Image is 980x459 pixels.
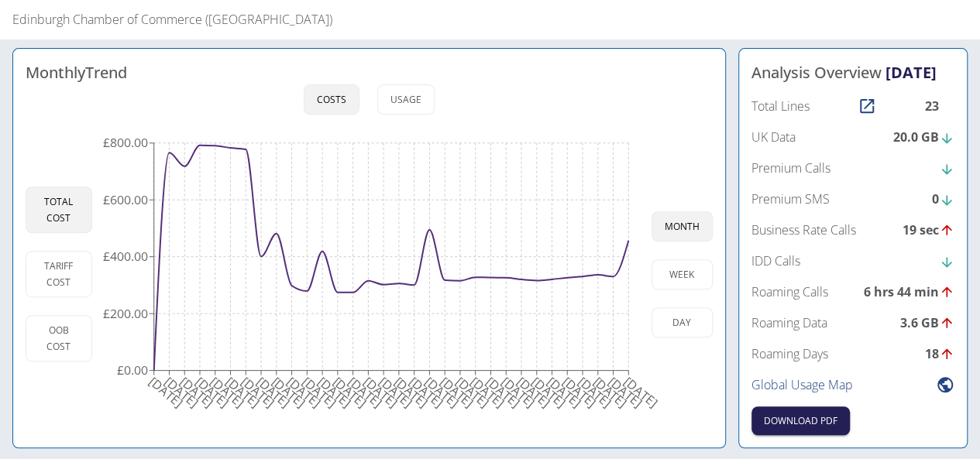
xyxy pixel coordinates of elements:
[160,373,201,411] tspan: [DATE]
[751,97,810,115] p: Total Lines
[903,221,954,239] div: 19 sec
[620,373,660,411] tspan: [DATE]
[116,361,147,379] tspan: £0.00
[751,375,954,394] a: Global Usage Map
[751,97,954,115] a: Total Lines23
[375,373,415,411] tspan: [DATE]
[751,190,830,208] p: Premium SMS
[751,283,828,301] p: Roaming Calls
[12,10,332,29] a: Edinburgh Chamber of Commerce ([GEOGRAPHIC_DATA])
[590,373,630,411] tspan: [DATE]
[751,375,853,394] p: Global Usage Map
[102,248,147,265] tspan: £400.00
[751,221,954,239] a: Business Rate Calls19 sec
[751,128,954,146] a: UK Data20.0 GB
[146,373,186,411] tspan: [DATE]
[751,313,954,332] a: Roaming Data3.6 GB
[751,190,954,208] a: Premium SMS0
[26,187,92,233] button: Total Cost
[652,211,713,241] button: month
[751,344,828,363] p: Roaming Days
[390,373,431,411] tspan: [DATE]
[497,373,538,411] tspan: [DATE]
[284,373,324,411] tspan: [DATE]
[751,221,856,239] p: Business Rate Calls
[377,84,435,115] button: Usage
[652,259,713,289] button: week
[751,313,827,332] p: Roaming Data
[605,373,645,411] tspan: [DATE]
[900,313,954,332] div: 3.6 GB
[237,373,277,411] tspan: [DATE]
[893,128,954,146] div: 20.0 GB
[751,406,850,435] button: Download PDF
[574,373,614,411] tspan: [DATE]
[102,305,147,322] tspan: £200.00
[436,373,476,411] tspan: [DATE]
[191,373,232,411] tspan: [DATE]
[26,251,92,297] button: Tariff Cost
[26,61,127,84] h4: Monthly Trend
[751,252,954,270] a: IDD Calls
[345,373,385,411] tspan: [DATE]
[544,373,584,411] tspan: [DATE]
[751,344,954,363] a: Roaming Days18
[751,283,954,301] a: Roaming Calls6 hrs 44 min
[751,159,830,177] p: Premium Calls
[467,373,507,411] tspan: [DATE]
[885,62,937,83] span: [DATE]
[421,373,461,411] tspan: [DATE]
[102,134,147,151] tspan: £800.00
[253,373,293,411] tspan: [DATE]
[26,315,92,361] button: OOB Cost
[176,373,216,411] tspan: [DATE]
[864,283,954,301] div: 6 hrs 44 min
[652,307,713,337] button: day
[751,61,954,84] h4: Analysis Overview
[925,344,954,363] div: 18
[751,128,796,146] p: UK Data
[528,373,569,411] tspan: [DATE]
[268,373,308,411] tspan: [DATE]
[513,373,553,411] tspan: [DATE]
[359,373,400,411] tspan: [DATE]
[751,252,800,270] p: IDD Calls
[406,373,446,411] tspan: [DATE]
[102,191,147,208] tspan: £600.00
[298,373,339,411] tspan: [DATE]
[304,84,359,115] button: Costs
[925,97,954,115] div: 23
[452,373,492,411] tspan: [DATE]
[329,373,370,411] tspan: [DATE]
[314,373,354,411] tspan: [DATE]
[559,373,599,411] tspan: [DATE]
[222,373,263,411] tspan: [DATE]
[932,190,954,208] div: 0
[207,373,247,411] tspan: [DATE]
[483,373,523,411] tspan: [DATE]
[751,159,954,177] a: Premium Calls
